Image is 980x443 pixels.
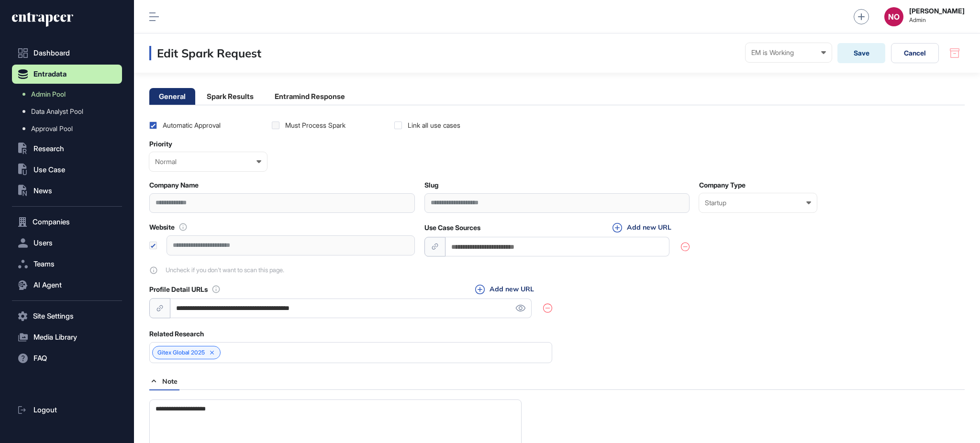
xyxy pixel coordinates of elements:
[12,400,122,420] a: Logout
[33,406,57,414] span: Logout
[12,255,122,274] button: Teams
[610,222,674,233] button: Add new URL
[12,181,122,200] button: News
[33,333,77,341] span: Media Library
[12,139,122,158] button: Research
[166,266,284,274] span: Uncheck if you don't want to scan this page.
[884,7,903,26] button: NO
[33,145,64,153] span: Research
[12,307,122,326] button: Site Settings
[33,187,52,195] span: News
[408,121,460,130] div: Link all use cases
[149,373,179,389] div: Note
[699,181,746,189] label: Company Type
[705,199,811,207] div: Startup
[149,140,172,148] label: Priority
[149,181,199,189] label: Company Name
[33,354,47,362] span: FAQ
[33,260,55,268] span: Teams
[424,181,438,189] label: Slug
[472,284,537,295] button: Add new URL
[33,281,62,289] span: AI Agent
[891,43,939,63] button: Cancel
[12,212,122,232] button: Companies
[12,233,122,253] button: Users
[12,44,122,63] a: Dashboard
[155,158,261,166] div: Normal
[33,218,70,226] span: Companies
[17,103,122,120] a: Data Analyst Pool
[12,349,122,368] button: FAQ
[12,328,122,347] button: Media Library
[33,312,74,320] span: Site Settings
[31,125,73,133] span: Approval Pool
[157,349,205,356] a: Gitex Global 2025
[149,46,261,60] h3: Edit Spark Request
[31,108,83,115] span: Data Analyst Pool
[149,286,208,293] label: Profile Detail URLs
[33,239,53,247] span: Users
[17,120,122,137] a: Approval Pool
[17,86,122,103] a: Admin Pool
[33,49,70,57] span: Dashboard
[837,43,885,63] button: Save
[424,224,480,232] label: Use Case Sources
[12,65,122,84] button: Entradata
[12,276,122,295] button: AI Agent
[909,7,965,15] strong: [PERSON_NAME]
[31,90,66,98] span: Admin Pool
[33,166,65,174] span: Use Case
[12,160,122,179] button: Use Case
[149,88,195,105] li: General
[149,330,204,338] label: Related Research
[265,88,355,105] li: Entramind Response
[285,121,345,130] div: Must Process Spark
[909,17,965,23] span: Admin
[751,49,826,56] div: EM is Working
[33,70,67,78] span: Entradata
[163,121,221,130] div: Automatic Approval
[149,223,175,231] label: Website
[197,88,263,105] li: Spark Results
